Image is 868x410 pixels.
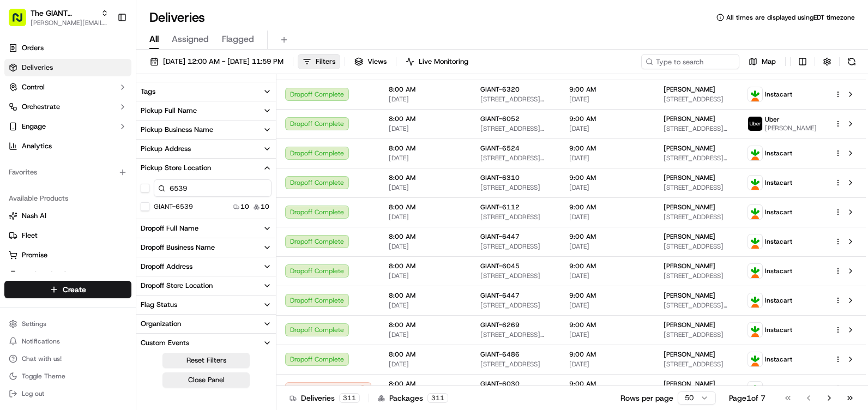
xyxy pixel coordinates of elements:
a: Product Catalog [9,270,127,280]
button: Pickup Business Name [136,120,276,139]
span: GIANT-6447 [480,291,520,300]
span: Fleet [22,231,38,240]
span: [DATE] [569,330,646,339]
div: Pickup Address [141,144,191,154]
a: Nash AI [9,211,127,221]
div: Start new chat [37,104,179,115]
span: Instacart [765,149,792,158]
button: Canceled By Provider [285,382,371,395]
span: 9:00 AM [569,321,646,329]
span: 8:00 AM [389,144,463,153]
span: Flagged [222,33,254,46]
img: profile_instacart_ahold_partner.png [748,382,762,396]
span: [DATE] [389,213,463,221]
span: [STREET_ADDRESS] [480,213,552,221]
span: Instacart [765,208,792,216]
img: profile_instacart_ahold_partner.png [748,146,762,160]
span: GIANT-6524 [480,144,520,153]
span: GIANT-6052 [480,114,520,123]
span: [PERSON_NAME] [664,291,715,300]
a: Deliveries [4,59,131,76]
img: profile_instacart_ahold_partner.png [748,176,762,190]
span: [DATE] [569,242,646,251]
span: GIANT-6486 [480,350,520,359]
span: Instacart [765,267,792,275]
span: [DATE] 12:00 AM - [DATE] 11:59 PM [163,57,284,67]
span: 8:00 AM [389,291,463,300]
span: Live Monitoring [419,57,468,67]
span: 9:00 AM [569,203,646,212]
button: Nash AI [4,207,131,225]
span: Instacart [765,90,792,99]
button: Pickup Full Name [136,101,276,120]
span: Instacart [765,384,792,393]
span: [PERSON_NAME] [664,173,715,182]
span: [STREET_ADDRESS] [480,183,552,192]
span: Toggle Theme [22,372,65,381]
span: Instacart [765,237,792,246]
span: Knowledge Base [22,158,83,169]
span: [DATE] [569,183,646,192]
span: [STREET_ADDRESS][PERSON_NAME] [664,154,730,162]
span: [DATE] [569,95,646,104]
span: Nash AI [22,211,46,221]
button: Start new chat [185,107,198,120]
span: [PERSON_NAME] [664,379,715,388]
button: Pickup Store Location [136,159,276,177]
button: The GIANT Company[PERSON_NAME][EMAIL_ADDRESS][PERSON_NAME][DOMAIN_NAME] [4,4,113,31]
span: Engage [22,122,46,131]
span: Instacart [765,296,792,305]
span: [DATE] [569,360,646,369]
span: GIANT-6269 [480,321,520,329]
span: Assigned [172,33,209,46]
div: Pickup Store Location [141,163,211,173]
div: Custom Events [141,338,189,348]
span: [DATE] [389,124,463,133]
button: Settings [4,316,131,331]
button: Notifications [4,334,131,349]
button: The GIANT Company [31,8,97,19]
span: [PERSON_NAME] [664,350,715,359]
span: [DATE] [569,154,646,162]
button: Live Monitoring [401,54,473,69]
a: Orders [4,39,131,57]
span: [DATE] [569,213,646,221]
span: [STREET_ADDRESS] [664,360,730,369]
span: Views [367,57,387,67]
button: Views [349,54,391,69]
button: Map [744,54,781,69]
span: Uber [765,115,780,124]
span: 8:00 AM [389,173,463,182]
span: Product Catalog [22,270,74,280]
button: Tags [136,82,276,101]
span: 9:00 AM [569,173,646,182]
img: 1736555255976-a54dd68f-1ca7-489b-9aae-adbdc363a1c4 [11,104,31,124]
div: Favorites [4,164,131,181]
a: Analytics [4,137,131,155]
span: [PERSON_NAME] [664,232,715,241]
span: 9:00 AM [569,291,646,300]
div: Pickup Full Name [141,106,197,116]
span: Control [22,82,45,92]
span: GIANT-6112 [480,203,520,212]
div: Organization [141,319,181,329]
div: 311 [339,393,360,403]
button: Close Panel [162,372,250,388]
span: [STREET_ADDRESS] [480,242,552,251]
div: Dropoff Address [141,262,192,272]
span: All [149,33,159,46]
span: [PERSON_NAME] [765,124,817,132]
span: 8:00 AM [389,85,463,94]
span: [DATE] [389,154,463,162]
span: [DATE] [389,301,463,310]
span: All times are displayed using EDT timezone [726,13,855,22]
span: Instacart [765,178,792,187]
span: 8:00 AM [389,321,463,329]
span: [STREET_ADDRESS][PERSON_NAME][PERSON_NAME] [480,95,552,104]
span: [PERSON_NAME] [664,321,715,329]
span: [STREET_ADDRESS] [480,301,552,310]
a: Promise [9,250,127,260]
span: [PERSON_NAME][EMAIL_ADDRESS][PERSON_NAME][DOMAIN_NAME] [31,19,108,27]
